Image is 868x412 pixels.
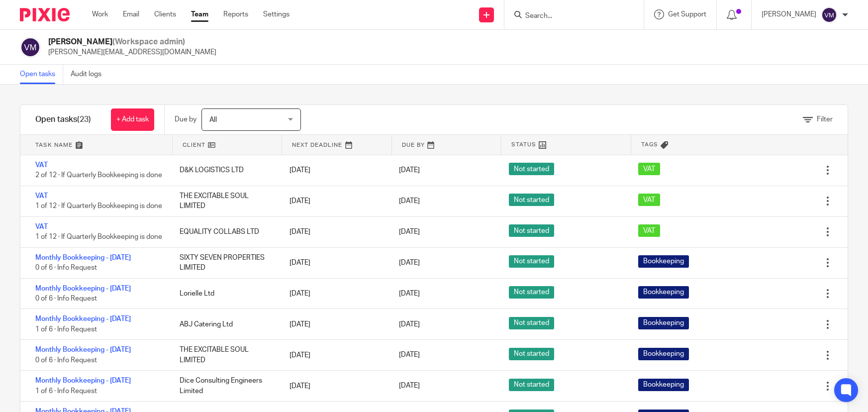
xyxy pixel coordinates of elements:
[170,284,279,304] div: Lorielle Ltd
[821,7,837,23] img: svg%3E
[638,194,660,206] span: VAT
[35,193,48,200] a: VAT
[509,379,554,391] span: Not started
[170,222,279,242] div: EQUALITY COLLABS LTD
[280,222,389,242] div: [DATE]
[817,116,833,123] span: Filter
[762,9,816,19] p: [PERSON_NAME]
[263,9,289,19] a: Settings
[170,314,279,334] div: ABJ Catering Ltd
[35,264,97,271] span: 0 of 6 · Info Request
[35,172,162,179] span: 2 of 12 · If Quarterly Bookkeeping is done
[399,321,420,328] span: [DATE]
[509,255,554,268] span: Not started
[20,8,70,21] img: Pixie
[35,203,162,209] span: 1 of 12 · If Quarterly Bookkeeping is done
[638,348,689,360] span: Bookkeeping
[20,37,41,58] img: svg%3E
[209,116,217,123] span: All
[638,317,689,329] span: Bookkeeping
[509,194,554,206] span: Not started
[399,167,420,174] span: [DATE]
[35,377,131,384] a: Monthly Bookkeeping - [DATE]
[111,108,154,131] a: + Add task
[280,284,389,304] div: [DATE]
[280,191,389,211] div: [DATE]
[509,286,554,299] span: Not started
[123,9,139,19] a: Email
[641,140,658,149] span: Tags
[92,9,108,19] a: Work
[638,224,660,237] span: VAT
[399,352,420,359] span: [DATE]
[280,253,389,273] div: [DATE]
[20,65,63,84] a: Open tasks
[524,12,614,21] input: Search
[170,248,279,278] div: SIXTY SEVEN PROPERTIES LIMITED
[399,290,420,297] span: [DATE]
[280,345,389,365] div: [DATE]
[170,340,279,370] div: THE EXCITABLE SOUL LIMITED
[638,379,689,391] span: Bookkeeping
[191,9,208,19] a: Team
[175,114,196,124] p: Due by
[35,233,162,240] span: 1 of 12 · If Quarterly Bookkeeping is done
[35,295,97,302] span: 0 of 6 · Info Request
[638,163,660,175] span: VAT
[48,47,216,57] p: [PERSON_NAME][EMAIL_ADDRESS][DOMAIN_NAME]
[35,388,97,395] span: 1 of 6 · Info Request
[35,162,48,169] a: VAT
[638,255,689,268] span: Bookkeeping
[511,140,536,149] span: Status
[35,346,131,353] a: Monthly Bookkeeping - [DATE]
[35,114,91,125] h1: Open tasks
[35,326,97,333] span: 1 of 6 · Info Request
[35,254,131,261] a: Monthly Bookkeeping - [DATE]
[112,38,185,46] span: (Workspace admin)
[280,160,389,180] div: [DATE]
[223,9,248,19] a: Reports
[399,383,420,390] span: [DATE]
[668,11,706,18] span: Get Support
[35,223,48,230] a: VAT
[280,314,389,334] div: [DATE]
[399,228,420,235] span: [DATE]
[35,357,97,364] span: 0 of 6 · Info Request
[170,160,279,180] div: D&K LOGISTICS LTD
[35,315,131,322] a: Monthly Bookkeeping - [DATE]
[170,371,279,401] div: Dice Consulting Engineers Limited
[509,163,554,175] span: Not started
[77,115,91,123] span: (23)
[399,259,420,266] span: [DATE]
[399,198,420,205] span: [DATE]
[48,37,216,47] h2: [PERSON_NAME]
[638,286,689,299] span: Bookkeeping
[509,348,554,360] span: Not started
[35,285,131,292] a: Monthly Bookkeeping - [DATE]
[154,9,176,19] a: Clients
[280,376,389,396] div: [DATE]
[509,317,554,329] span: Not started
[509,224,554,237] span: Not started
[170,186,279,216] div: THE EXCITABLE SOUL LIMITED
[71,65,109,84] a: Audit logs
